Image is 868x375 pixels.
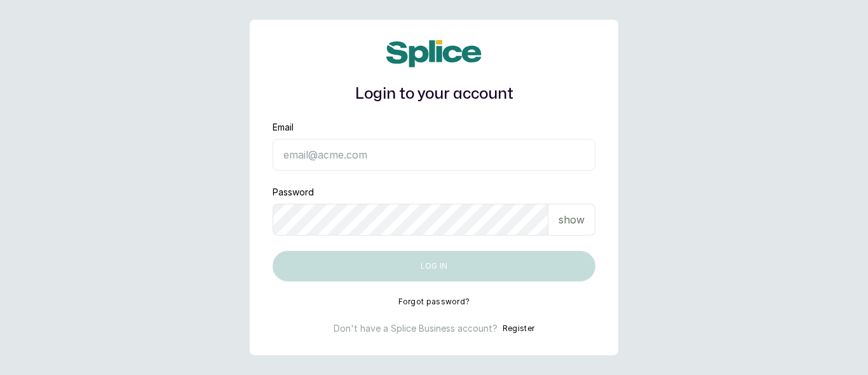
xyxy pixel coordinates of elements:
[334,322,498,335] p: Don't have a Splice Business account?
[273,186,314,199] label: Password
[273,83,595,106] h1: Login to your account
[273,121,294,134] label: Email
[559,212,585,227] p: show
[273,251,595,281] button: Log in
[398,297,470,307] button: Forgot password?
[273,139,595,171] input: email@acme.com
[503,322,534,335] button: Register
